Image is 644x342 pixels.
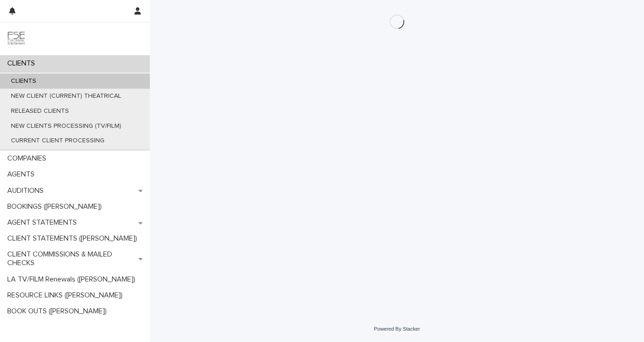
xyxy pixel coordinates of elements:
p: BOOK OUTS ([PERSON_NAME]) [4,307,114,316]
p: BOOKINGS ([PERSON_NAME]) [4,202,109,211]
p: CURRENT CLIENT PROCESSING [4,137,112,145]
p: NEW CLIENT (CURRENT) THEATRICAL [4,92,129,100]
p: CLIENTS [4,59,42,68]
p: CLIENT COMMISSIONS & MAILED CHECKS [4,250,139,267]
img: 9JgRvJ3ETPGCJDhvPVA5 [7,30,25,48]
p: LA TV/FILM Renewals ([PERSON_NAME]) [4,275,143,284]
p: CLIENTS [4,77,44,85]
p: NEW CLIENTS PROCESSING (TV/FILM) [4,122,129,130]
p: RESOURCE LINKS ([PERSON_NAME]) [4,291,130,300]
a: Powered By Stacker [374,326,420,332]
p: AGENT STATEMENTS [4,218,84,227]
p: COMPANIES [4,154,54,163]
p: AGENTS [4,170,42,179]
p: CLIENT STATEMENTS ([PERSON_NAME]) [4,234,144,243]
p: AUDITIONS [4,186,51,195]
p: RELEASED CLIENTS [4,107,76,115]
